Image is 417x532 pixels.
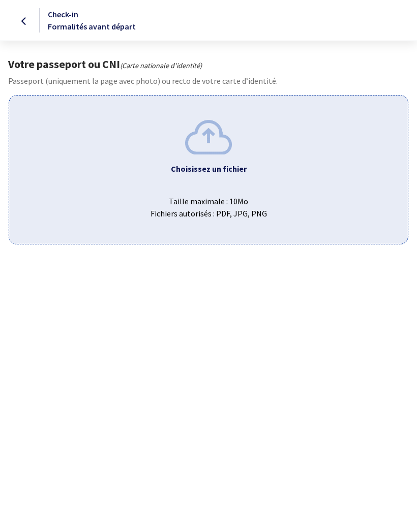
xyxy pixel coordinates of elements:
span: Taille maximale : 10Mo Fichiers autorisés : PDF, JPG, PNG [17,187,400,220]
img: upload.png [185,120,232,154]
i: (Carte nationale d'identité) [120,61,202,70]
h1: Votre passeport ou CNI [8,57,409,71]
b: Choisissez un fichier [171,164,247,174]
p: Passeport (uniquement la page avec photo) ou recto de votre carte d’identité. [8,75,409,87]
span: Check-in Formalités avant départ [48,9,136,32]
